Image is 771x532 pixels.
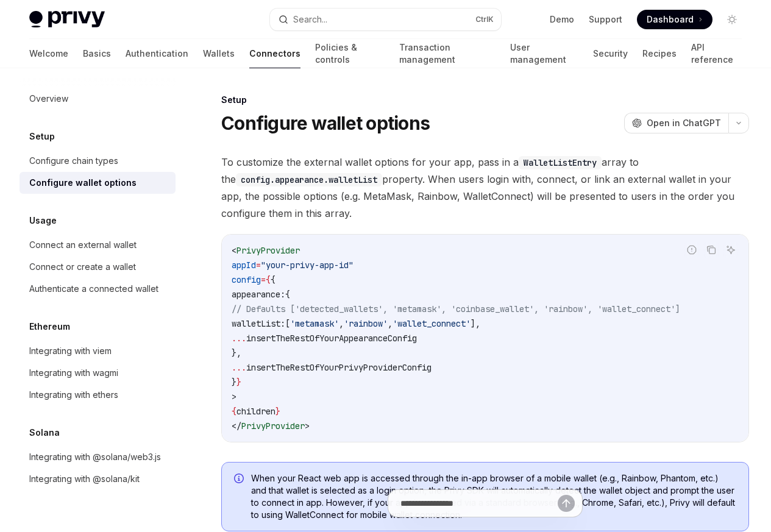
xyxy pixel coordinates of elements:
[236,173,382,186] code: config.appearance.walletList
[29,282,158,296] div: Authenticate a connected wallet
[29,344,112,358] div: Integrating with viem
[29,388,118,402] div: Integrating with ethers
[275,406,280,417] span: }
[241,420,305,431] span: PrivyProvider
[29,39,68,68] a: Welcome
[471,318,480,329] span: ],
[232,260,256,271] span: appId
[684,242,700,258] button: Report incorrect code
[29,154,118,168] div: Configure chain types
[475,15,494,24] span: Ctrl K
[83,39,111,68] a: Basics
[29,472,140,486] div: Integrating with @solana/kit
[20,384,176,406] a: Integrating with ethers
[393,318,471,329] span: 'wallet_connect'
[261,274,266,285] span: =
[20,256,176,278] a: Connect or create a wallet
[256,260,261,271] span: =
[388,318,393,329] span: ,
[29,213,57,228] h5: Usage
[203,39,235,68] a: Wallets
[637,10,712,29] a: Dashboard
[221,112,430,134] h1: Configure wallet options
[232,303,680,314] span: // Defaults ['detected_wallets', 'metamask', 'coinbase_wallet', 'rainbow', 'wallet_connect']
[249,39,300,68] a: Connectors
[20,150,176,172] a: Configure chain types
[624,113,728,133] button: Open in ChatGPT
[642,39,677,68] a: Recipes
[29,366,118,380] div: Integrating with wagmi
[232,420,241,431] span: </
[722,10,742,29] button: Toggle dark mode
[550,13,574,26] a: Demo
[236,377,241,388] span: }
[246,333,417,344] span: insertTheRestOfYourAppearanceConfig
[285,318,290,329] span: [
[232,274,261,285] span: config
[271,274,275,285] span: {
[400,490,558,517] input: Ask a question...
[20,446,176,468] a: Integrating with @solana/web3.js
[232,289,285,300] span: appearance:
[293,12,327,27] div: Search...
[29,319,70,334] h5: Ethereum
[232,377,236,388] span: }
[221,94,749,106] div: Setup
[290,318,339,329] span: 'metamask'
[593,39,628,68] a: Security
[126,39,188,68] a: Authentication
[232,333,246,344] span: ...
[399,39,496,68] a: Transaction management
[20,362,176,384] a: Integrating with wagmi
[246,362,432,373] span: insertTheRestOfYourPrivyProviderConfig
[232,362,246,373] span: ...
[29,11,105,28] img: light logo
[232,245,236,256] span: <
[29,238,137,252] div: Connect an external wallet
[510,39,578,68] a: User management
[236,406,275,417] span: children
[315,39,385,68] a: Policies & controls
[691,39,742,68] a: API reference
[339,318,344,329] span: ,
[20,234,176,256] a: Connect an external wallet
[285,289,290,300] span: {
[29,450,161,464] div: Integrating with @solana/web3.js
[589,13,622,26] a: Support
[558,495,575,512] button: Send message
[647,13,694,26] span: Dashboard
[221,154,749,222] span: To customize the external wallet options for your app, pass in a array to the property. When user...
[20,172,176,194] a: Configure wallet options
[20,468,176,490] a: Integrating with @solana/kit
[270,9,501,30] button: Search...CtrlK
[29,425,60,440] h5: Solana
[305,420,310,431] span: >
[232,406,236,417] span: {
[20,340,176,362] a: Integrating with viem
[723,242,739,258] button: Ask AI
[647,117,721,129] span: Open in ChatGPT
[236,245,300,256] span: PrivyProvider
[232,347,241,358] span: },
[519,156,602,169] code: WalletListEntry
[232,391,236,402] span: >
[251,472,736,521] span: When your React web app is accessed through the in-app browser of a mobile wallet (e.g., Rainbow,...
[20,88,176,110] a: Overview
[29,260,136,274] div: Connect or create a wallet
[344,318,388,329] span: 'rainbow'
[234,473,246,486] svg: Info
[20,278,176,300] a: Authenticate a connected wallet
[232,318,285,329] span: walletList:
[703,242,719,258] button: Copy the contents from the code block
[261,260,354,271] span: "your-privy-app-id"
[29,91,68,106] div: Overview
[266,274,271,285] span: {
[29,129,55,144] h5: Setup
[29,176,137,190] div: Configure wallet options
